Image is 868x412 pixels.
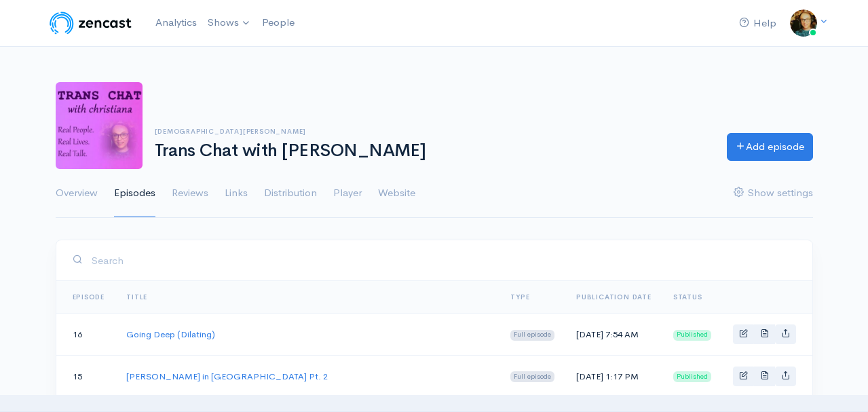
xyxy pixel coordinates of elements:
td: [DATE] 7:54 AM [565,314,662,356]
a: Episodes [114,169,155,218]
a: Shows [202,8,257,38]
a: Publication date [576,293,652,301]
span: Full episode [510,330,554,341]
span: Status [673,293,702,301]
a: Player [333,169,362,218]
a: Help [734,9,782,38]
img: ZenCast Logo [48,10,134,37]
a: [PERSON_NAME] in [GEOGRAPHIC_DATA] Pt. 2 [126,371,328,382]
td: 15 [56,355,116,397]
td: [DATE] 1:17 PM [565,355,662,397]
a: Distribution [264,169,317,218]
a: Reviews [172,169,208,218]
span: Full episode [510,371,554,382]
h6: [DEMOGRAPHIC_DATA][PERSON_NAME] [155,128,711,135]
td: 16 [56,314,116,356]
a: Links [225,169,248,218]
div: Basic example [733,324,796,344]
span: Published [673,371,711,382]
a: Episode [73,293,105,301]
a: People [257,8,300,37]
a: Going Deep (Dilating) [126,329,215,340]
a: Add episode [727,133,813,161]
a: Website [378,169,415,218]
a: Show settings [734,169,813,218]
img: ... [790,10,817,37]
div: Basic example [733,367,796,386]
h1: Trans Chat with [PERSON_NAME] [155,141,711,161]
input: Search [91,246,796,274]
a: Analytics [150,8,202,37]
a: Type [510,293,529,301]
a: Title [126,293,147,301]
span: Published [673,330,711,341]
a: Overview [56,169,98,218]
